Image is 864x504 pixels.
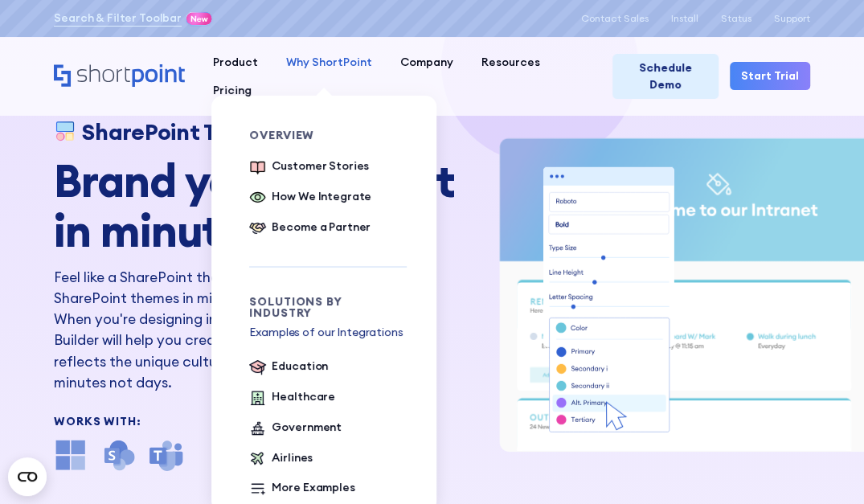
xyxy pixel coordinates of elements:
a: Install [671,13,698,24]
a: Resources [467,48,554,76]
div: Company [400,54,453,71]
img: SharePoint icon [102,438,136,472]
a: Schedule Demo [612,54,719,99]
a: Search & Filter Toolbar [54,10,182,27]
div: Why ShortPoint [286,54,372,71]
a: Why ShortPoint [272,48,386,76]
img: microsoft office icon [54,438,88,472]
a: Airlines [249,449,313,469]
button: Open CMP widget [8,457,47,496]
a: Education [249,358,328,377]
div: Resources [481,54,540,71]
div: Government [272,419,342,436]
strong: Brand your Intranet in minutes [54,152,455,259]
div: Pricing [213,82,252,99]
a: Company [386,48,467,76]
div: Works With: [54,416,476,427]
div: Customer Stories [272,158,369,174]
div: Education [272,358,328,375]
div: Airlines [272,449,313,466]
a: Status [721,13,751,24]
div: Solutions by Industry [249,296,406,318]
p: When you're designing in SharePoint, our Theme Builder will help you create an intranet theme tha... [54,309,403,393]
a: Contact Sales [581,13,649,24]
a: How We Integrate [249,188,371,207]
a: Customer Stories [249,158,369,177]
div: Product [213,54,258,71]
a: Support [774,13,810,24]
div: Become a Partner [272,219,371,236]
a: More Examples [249,479,354,498]
a: Start Trial [730,62,810,90]
h1: SharePoint Theme Builder [82,119,357,145]
div: Overview [249,129,406,141]
p: Examples of our Integrations [249,324,406,341]
a: Pricing [199,76,265,104]
iframe: Chat Widget [784,427,864,504]
a: Government [249,419,342,438]
h2: Feel like a SharePoint theme designer by customizing SharePoint themes in minutes! [54,267,403,309]
div: How We Integrate [272,188,371,205]
a: Product [199,48,272,76]
a: Healthcare [249,388,335,408]
a: Home [54,64,185,88]
div: More Examples [272,479,354,496]
a: Become a Partner [249,219,371,238]
img: microsoft teams icon [149,438,183,472]
div: Healthcare [272,388,335,405]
